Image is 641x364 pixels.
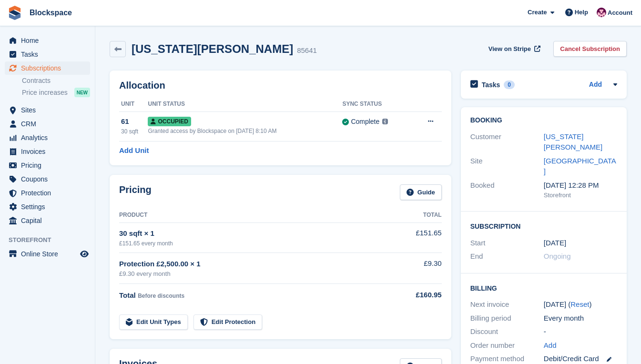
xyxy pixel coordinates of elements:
[528,8,547,17] span: Create
[392,222,442,253] td: £151.65
[470,156,544,177] div: Site
[22,88,68,97] span: Price increases
[544,252,571,260] span: Ongoing
[5,159,90,172] a: menu
[26,5,76,20] a: Blockspace
[351,117,379,127] div: Complete
[5,131,90,144] a: menu
[21,131,78,144] span: Analytics
[544,180,617,191] div: [DATE] 12:28 PM
[544,326,617,337] div: -
[482,81,500,89] h2: Tasks
[121,127,148,136] div: 30 sqft
[193,314,262,330] a: Edit Protection
[392,253,442,284] td: £9.30
[21,172,78,186] span: Coupons
[21,159,78,172] span: Pricing
[119,228,392,239] div: 30 sqft × 1
[470,238,544,249] div: Start
[119,269,392,279] div: £9.30 every month
[504,81,515,89] div: 0
[119,259,392,270] div: Protection £2,500.00 × 1
[470,131,544,153] div: Customer
[119,239,392,248] div: £151.65 every month
[5,247,90,261] a: menu
[470,221,617,231] h2: Subscription
[138,293,184,299] span: Before discounts
[119,184,152,200] h2: Pricing
[5,103,90,117] a: menu
[608,8,632,18] span: Account
[570,300,589,308] a: Reset
[470,283,617,293] h2: Billing
[589,80,602,91] a: Add
[544,299,617,310] div: [DATE] ( )
[21,214,78,227] span: Capital
[470,340,544,351] div: Order number
[470,180,544,200] div: Booked
[382,119,388,124] img: icon-info-grey-7440780725fd019a000dd9b08b2336e03edf1995a4989e88bcd33f0948082b44.svg
[121,116,148,127] div: 61
[485,41,542,57] a: View on Stripe
[79,248,90,260] a: Preview store
[5,172,90,186] a: menu
[544,238,566,249] time: 2025-05-29 00:00:00 UTC
[5,34,90,47] a: menu
[119,97,148,112] th: Unit
[342,97,411,112] th: Sync Status
[148,97,342,112] th: Unit Status
[148,117,191,126] span: Occupied
[5,117,90,131] a: menu
[470,313,544,324] div: Billing period
[5,214,90,227] a: menu
[21,186,78,200] span: Protection
[119,291,136,299] span: Total
[470,251,544,262] div: End
[597,8,606,17] img: Blockspace
[575,8,588,17] span: Help
[553,41,627,57] a: Cancel Subscription
[21,34,78,47] span: Home
[21,117,78,131] span: CRM
[119,314,188,330] a: Edit Unit Types
[8,6,22,20] img: stora-icon-8386f47178a22dfd0bd8f6a31ec36ba5ce8667c1dd55bd0f319d3a0aa187defe.svg
[5,48,90,61] a: menu
[21,103,78,117] span: Sites
[21,247,78,261] span: Online Store
[400,184,442,200] a: Guide
[21,200,78,213] span: Settings
[22,76,90,85] a: Contracts
[5,186,90,200] a: menu
[392,208,442,223] th: Total
[544,132,602,152] a: [US_STATE][PERSON_NAME]
[470,299,544,310] div: Next invoice
[544,157,616,176] a: [GEOGRAPHIC_DATA]
[21,48,78,61] span: Tasks
[119,145,149,156] a: Add Unit
[22,87,90,98] a: Price increases NEW
[488,44,531,54] span: View on Stripe
[119,208,392,223] th: Product
[119,80,442,91] h2: Allocation
[544,191,617,200] div: Storefront
[9,235,95,245] span: Storefront
[132,42,293,55] h2: [US_STATE][PERSON_NAME]
[392,290,442,301] div: £160.95
[21,145,78,158] span: Invoices
[5,61,90,75] a: menu
[544,340,557,351] a: Add
[297,45,317,56] div: 85641
[544,313,617,324] div: Every month
[148,127,342,135] div: Granted access by Blockspace on [DATE] 8:10 AM
[21,61,78,75] span: Subscriptions
[470,117,617,124] h2: Booking
[74,88,90,97] div: NEW
[5,200,90,213] a: menu
[470,326,544,337] div: Discount
[5,145,90,158] a: menu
